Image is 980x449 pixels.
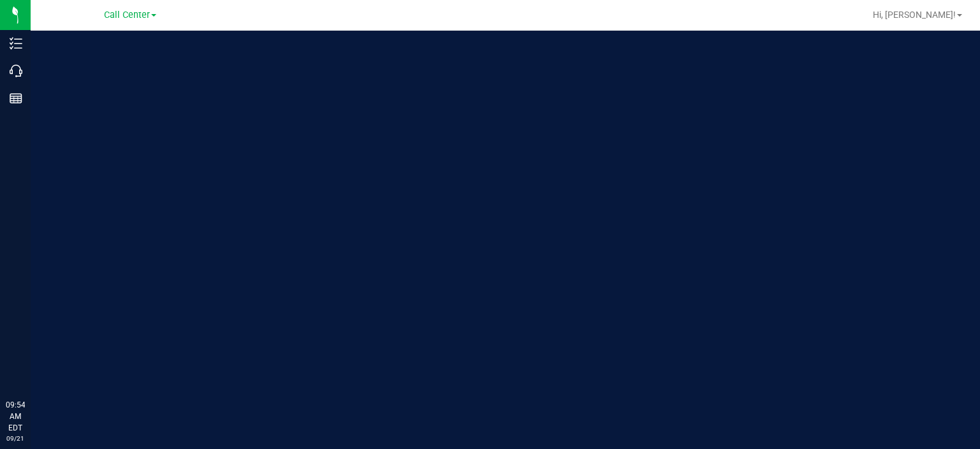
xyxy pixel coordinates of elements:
inline-svg: Inventory [10,37,22,50]
p: 09/21 [6,434,25,443]
span: Hi, [PERSON_NAME]! [873,10,956,20]
p: 09:54 AM EDT [6,399,25,434]
inline-svg: Call Center [10,65,22,77]
span: Call Center [104,10,150,20]
inline-svg: Reports [10,92,22,105]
